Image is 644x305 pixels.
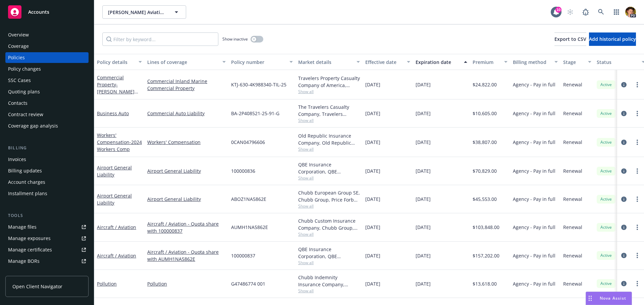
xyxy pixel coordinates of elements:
div: Manage files [8,222,37,232]
span: - 2024 Workers Comp [97,139,142,152]
div: Expiration date [416,59,460,66]
img: photo [625,7,636,17]
input: Filter by keyword... [102,32,218,46]
a: Airport General Liability [97,193,132,206]
div: 10 [555,7,561,13]
a: circleInformation [620,109,628,118]
div: Coverage gap analysis [8,121,58,131]
a: Contract review [5,109,89,120]
a: Manage exposures [5,233,89,244]
a: circleInformation [620,138,628,146]
button: Market details [296,54,363,70]
a: Overview [5,29,89,40]
a: Report a Bug [579,5,592,19]
span: [DATE] [416,280,431,287]
span: Add historical policy [589,36,636,42]
a: Aircraft / Aviation [97,252,136,259]
a: Coverage gap analysis [5,121,89,131]
a: Commercial Property [97,74,139,123]
a: Pollution [97,281,117,287]
span: $103,848.00 [473,224,499,231]
span: Show all [298,288,360,294]
span: $38,807.00 [473,139,497,146]
div: Account charges [8,177,45,187]
button: Add historical policy [589,32,636,46]
span: 100000836 [231,167,255,174]
span: Agency - Pay in full [513,110,555,117]
a: Airport General Liability [97,164,132,178]
span: [DATE] [365,110,380,117]
span: Export to CSV [554,36,586,42]
a: Policies [5,52,89,63]
div: Travelers Property Casualty Company of America, Travelers Insurance, [PERSON_NAME] Risk Managemen... [298,75,360,89]
div: SSC Cases [8,75,31,86]
a: circleInformation [620,280,628,288]
div: Lines of coverage [147,59,218,66]
div: Tools [5,212,89,219]
span: [DATE] [416,224,431,231]
span: Renewal [563,81,582,88]
span: [DATE] [416,81,431,88]
span: Open Client Navigator [12,283,62,290]
div: Drag to move [586,292,594,305]
a: more [633,138,641,146]
span: G47486774 001 [231,280,265,287]
div: Policy changes [8,64,41,74]
div: Stage [563,59,584,66]
span: Renewal [563,139,582,146]
button: Expiration date [413,54,470,70]
div: Contacts [8,98,28,108]
a: Contacts [5,98,89,108]
a: Airport General Liability [147,167,226,174]
div: Invoices [8,154,26,165]
a: Quoting plans [5,86,89,97]
span: [DATE] [416,252,431,259]
span: Show inactive [222,36,248,42]
span: ABOZ1NA5862E [231,196,266,203]
div: Manage BORs [8,256,40,266]
span: Renewal [563,252,582,259]
span: Agency - Pay in full [513,252,555,259]
span: $10,605.00 [473,110,497,117]
div: Overview [8,29,29,40]
a: more [633,195,641,203]
a: Accounts [5,3,89,21]
a: Pollution [147,280,226,287]
span: Agency - Pay in full [513,224,555,231]
div: Chubb Custom Insurance Company, Chubb Group, Price Forbes & Partners [298,217,360,231]
div: Market details [298,59,353,66]
span: Agency - Pay in full [513,280,555,287]
span: [DATE] [365,196,380,203]
span: Active [599,252,613,258]
a: Airport General Liability [147,196,226,203]
div: Installment plans [8,188,47,199]
span: [PERSON_NAME] Aviation, Inc. dba [GEOGRAPHIC_DATA]; Loyds Aircraft Maintenance, Inc. [108,9,166,16]
div: Status [597,59,638,66]
button: Policy number [228,54,296,70]
span: [DATE] [365,167,380,174]
a: Workers' Compensation [147,139,226,146]
button: [PERSON_NAME] Aviation, Inc. dba [GEOGRAPHIC_DATA]; Loyds Aircraft Maintenance, Inc. [102,5,186,19]
span: Active [599,139,613,145]
button: Billing method [510,54,560,70]
span: 100000837 [231,252,255,259]
div: Chubb Indemnity Insurance Company, Chubb Group, The ABC Program [298,274,360,288]
span: 0CAN04796606 [231,139,265,146]
a: Coverage [5,41,89,52]
button: Policy details [94,54,145,70]
a: circleInformation [620,223,628,231]
a: Manage files [5,222,89,232]
span: Active [599,110,613,117]
span: Agency - Pay in full [513,167,555,174]
span: $45,553.00 [473,196,497,203]
span: Show all [298,203,360,209]
a: more [633,280,641,288]
span: [DATE] [416,167,431,174]
div: Billing method [513,59,550,66]
div: Manage certificates [8,244,52,255]
div: Billing [5,145,89,151]
span: $24,822.00 [473,81,497,88]
span: BA-2P408521-25-91-G [231,110,279,117]
div: Coverage [8,41,29,52]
